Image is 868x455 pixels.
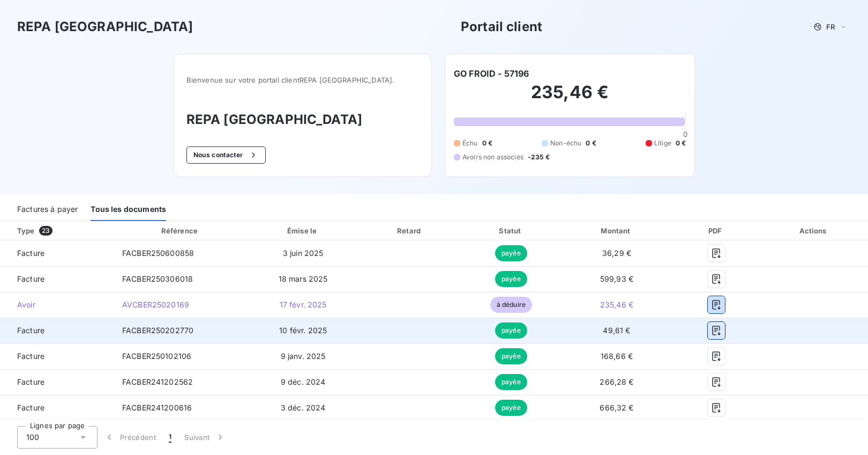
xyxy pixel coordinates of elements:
[281,403,326,412] span: 3 déc. 2024
[495,271,527,287] span: payée
[281,351,326,361] span: 9 janv. 2025
[495,322,527,339] span: payée
[495,245,527,261] span: payée
[39,226,53,236] span: 23
[495,400,527,416] span: payée
[762,225,866,236] div: Actions
[9,402,105,413] span: Facture
[281,377,326,386] span: 9 déc. 2024
[122,248,194,258] span: FACBER250600858
[162,426,178,449] button: 1
[169,432,171,443] span: 1
[462,138,478,148] span: Échu
[186,110,418,129] h3: REPA [GEOGRAPHIC_DATA]
[550,138,581,148] span: Non-échu
[601,351,633,361] span: 168,66 €
[600,403,633,412] span: 666,32 €
[461,17,542,36] h3: Portail client
[482,138,492,148] span: 0 €
[600,274,633,283] span: 599,93 €
[279,326,327,335] span: 10 févr. 2025
[283,248,324,258] span: 3 juin 2025
[495,374,527,390] span: payée
[9,325,105,336] span: Facture
[600,377,633,386] span: 266,28 €
[9,299,105,310] span: Avoir
[586,138,596,148] span: 0 €
[826,23,835,31] span: FR
[463,225,559,236] div: Statut
[675,225,758,236] div: PDF
[11,225,111,236] div: Type
[563,225,670,236] div: Montant
[17,17,193,36] h3: REPA [GEOGRAPHIC_DATA]
[122,274,193,283] span: FACBER250306018
[683,130,687,138] span: 0
[654,138,671,148] span: Litige
[186,76,418,84] span: Bienvenue sur votre portail client REPA [GEOGRAPHIC_DATA] .
[9,274,105,284] span: Facture
[602,248,631,258] span: 36,29 €
[122,300,189,309] span: AVCBER25020169
[9,248,105,259] span: Facture
[603,326,630,335] span: 49,61 €
[600,300,633,309] span: 235,46 €
[462,152,523,162] span: Avoirs non associés
[122,351,191,361] span: FACBER250102106
[122,403,192,412] span: FACBER241200616
[26,432,39,443] span: 100
[676,138,686,148] span: 0 €
[490,297,532,313] span: à déduire
[528,152,550,162] span: -235 €
[280,300,327,309] span: 17 févr. 2025
[98,426,162,449] button: Précédent
[122,326,193,335] span: FACBER250202770
[186,146,266,164] button: Nous contacter
[279,274,328,283] span: 18 mars 2025
[122,377,193,386] span: FACBER241202562
[454,67,529,80] h6: GO FROID - 57196
[17,199,78,221] div: Factures à payer
[454,82,686,114] h2: 235,46 €
[495,348,527,364] span: payée
[91,199,166,221] div: Tous les documents
[9,377,105,387] span: Facture
[9,351,105,362] span: Facture
[178,426,232,449] button: Suivant
[361,225,459,236] div: Retard
[161,226,198,235] div: Référence
[250,225,357,236] div: Émise le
